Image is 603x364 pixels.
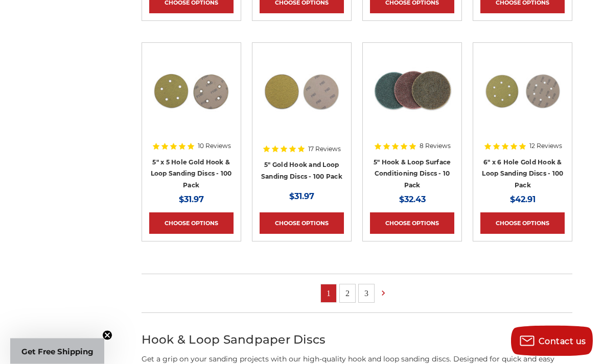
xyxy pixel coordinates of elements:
[198,143,231,150] span: 10 Reviews
[10,338,104,364] div: Get Free ShippingClose teaser
[260,51,344,135] a: gold hook & loop sanding disc stack
[308,147,341,153] span: 17 Reviews
[179,195,204,205] span: $31.97
[261,51,342,132] img: gold hook & loop sanding disc stack
[482,51,564,132] img: 6 inch 6 hole hook and loop sanding disc
[480,51,565,135] a: 6 inch 6 hole hook and loop sanding disc
[149,51,234,135] a: 5 inch 5 hole hook and loop sanding disc
[102,330,112,341] button: Close teaser
[261,161,342,181] a: 5" Gold Hook and Loop Sanding Discs - 100 Pack
[374,159,451,189] a: 5" Hook & Loop Surface Conditioning Discs - 10 Pack
[370,213,454,234] a: Choose Options
[289,192,314,202] span: $31.97
[149,213,234,234] a: Choose Options
[321,285,336,303] a: 1
[142,331,573,349] h2: Hook & Loop Sandpaper Discs
[480,213,565,234] a: Choose Options
[510,195,536,205] span: $42.91
[539,336,586,346] span: Contact us
[529,143,562,150] span: 12 Reviews
[399,195,426,205] span: $32.43
[420,143,451,150] span: 8 Reviews
[260,213,344,234] a: Choose Options
[482,159,563,189] a: 6" x 6 Hole Gold Hook & Loop Sanding Discs - 100 Pack
[150,51,232,132] img: 5 inch 5 hole hook and loop sanding disc
[340,285,355,303] a: 2
[151,159,232,189] a: 5" x 5 Hole Gold Hook & Loop Sanding Discs - 100 Pack
[21,347,94,356] span: Get Free Shipping
[511,326,593,356] button: Contact us
[370,51,454,135] a: 5 inch surface conditioning discs
[372,51,453,132] img: 5 inch surface conditioning discs
[359,285,374,303] a: 3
